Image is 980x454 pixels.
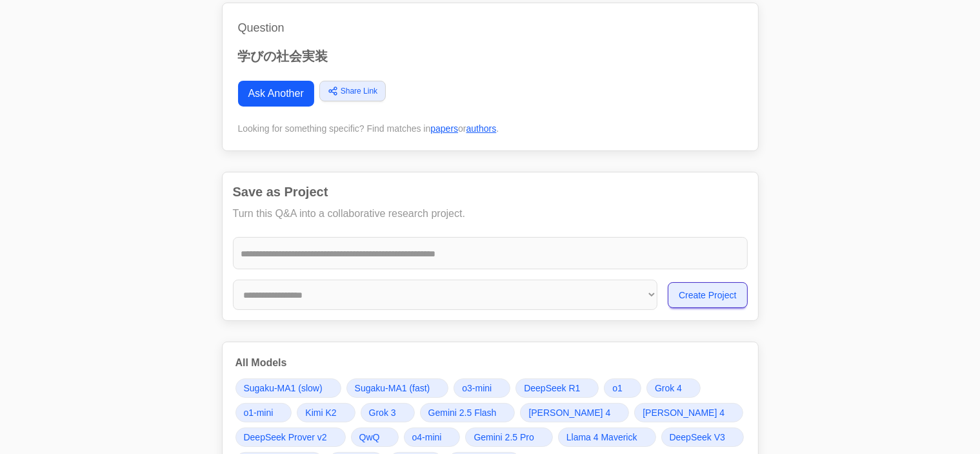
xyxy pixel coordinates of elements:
[297,403,355,422] a: Kimi K2
[233,183,748,201] h2: Save as Project
[244,406,274,419] span: o1-mini
[235,355,745,371] h3: All Models
[346,378,449,398] a: Sugaku-MA1 (fast)
[668,282,747,308] button: Create Project
[412,431,442,444] span: o4-mini
[369,406,396,419] span: Grok 3
[646,378,701,398] a: Grok 4
[420,403,515,422] a: Gemini 2.5 Flash
[520,403,629,422] a: [PERSON_NAME] 4
[661,428,744,447] a: DeepSeek V3
[515,378,599,398] a: DeepSeek R1
[465,428,552,447] a: Gemini 2.5 Pro
[528,406,610,419] span: [PERSON_NAME] 4
[430,123,458,134] a: papers
[604,378,641,398] a: o1
[235,378,341,398] a: Sugaku-MA1 (slow)
[351,428,399,447] a: QwQ
[462,382,492,395] span: o3-mini
[558,428,656,447] a: Llama 4 Maverick
[238,19,743,37] h1: Question
[355,382,430,395] span: Sugaku-MA1 (fast)
[404,428,461,447] a: o4-mini
[235,428,346,447] a: DeepSeek Prover v2
[233,206,748,222] p: Turn this Q&A into a collaborative research project.
[524,382,580,395] span: DeepSeek R1
[634,403,743,422] a: [PERSON_NAME] 4
[454,378,510,398] a: o3-mini
[244,382,323,395] span: Sugaku-MA1 (slow)
[305,406,336,419] span: Kimi K2
[428,406,497,419] span: Gemini 2.5 Flash
[244,431,327,444] span: DeepSeek Prover v2
[643,406,725,419] span: [PERSON_NAME] 4
[655,382,682,395] span: Grok 4
[238,122,743,135] div: Looking for something specific? Find matches in or .
[361,403,415,422] a: Grok 3
[359,431,380,444] span: QwQ
[670,431,725,444] span: DeepSeek V3
[474,431,534,444] span: Gemini 2.5 Pro
[238,81,314,107] a: Ask Another
[341,85,377,97] span: Share Link
[566,431,637,444] span: Llama 4 Maverick
[238,47,743,65] p: 学びの社会実装
[466,123,497,134] a: authors
[612,382,623,395] span: o1
[235,403,292,422] a: o1-mini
